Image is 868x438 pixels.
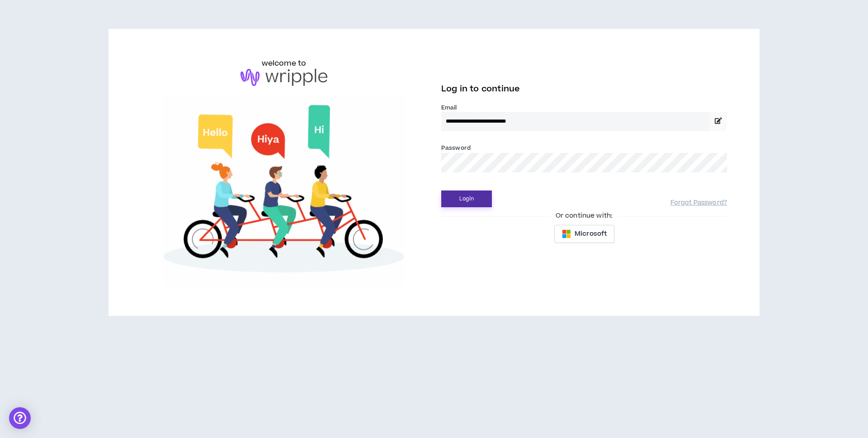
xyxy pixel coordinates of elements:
span: Log in to continue [441,83,520,95]
img: logo-brand.png [241,69,327,86]
a: Forgot Password? [670,199,727,207]
label: Password [441,144,471,152]
button: Login [441,190,492,207]
span: Or continue with: [549,211,619,221]
label: Email [441,104,727,112]
div: Open Intercom Messenger [9,407,31,429]
span: Microsoft [575,229,607,239]
button: Microsoft [554,225,614,243]
h6: welcome to [262,58,307,69]
img: Welcome to Wripple [141,95,427,287]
